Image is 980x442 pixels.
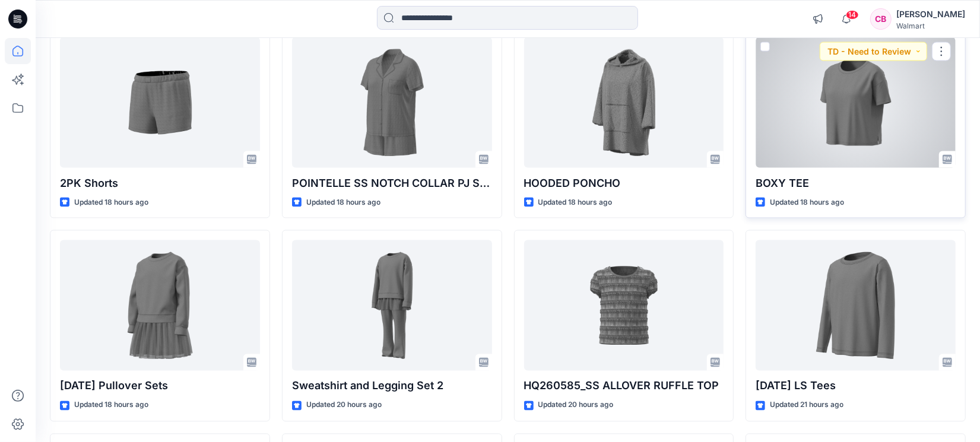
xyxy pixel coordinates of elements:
[756,37,956,168] a: BOXY TEE
[770,196,844,209] p: Updated 18 hours ago
[756,378,956,395] p: [DATE] LS Tees
[60,378,260,395] p: [DATE] Pullover Sets
[524,175,724,192] p: HOODED PONCHO
[60,37,260,168] a: 2PK Shorts
[756,175,956,192] p: BOXY TEE
[538,196,613,209] p: Updated 18 hours ago
[524,240,724,371] a: HQ260585_SS ALLOVER RUFFLE TOP
[846,10,859,20] span: 14
[60,175,260,192] p: 2PK Shorts
[74,399,148,412] p: Updated 18 hours ago
[770,399,843,412] p: Updated 21 hours ago
[524,378,724,395] p: HQ260585_SS ALLOVER RUFFLE TOP
[896,7,965,21] div: [PERSON_NAME]
[524,37,724,168] a: HOODED PONCHO
[306,196,380,209] p: Updated 18 hours ago
[292,175,492,192] p: POINTELLE SS NOTCH COLLAR PJ SET
[870,8,892,30] div: CB
[306,399,382,412] p: Updated 20 hours ago
[292,37,492,168] a: POINTELLE SS NOTCH COLLAR PJ SET
[896,21,965,30] div: Walmart
[292,240,492,371] a: Sweatshirt and Legging Set 2
[74,196,148,209] p: Updated 18 hours ago
[60,240,260,371] a: Halloween Pullover Sets
[756,240,956,371] a: Halloween LS Tees
[538,399,614,412] p: Updated 20 hours ago
[292,378,492,395] p: Sweatshirt and Legging Set 2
